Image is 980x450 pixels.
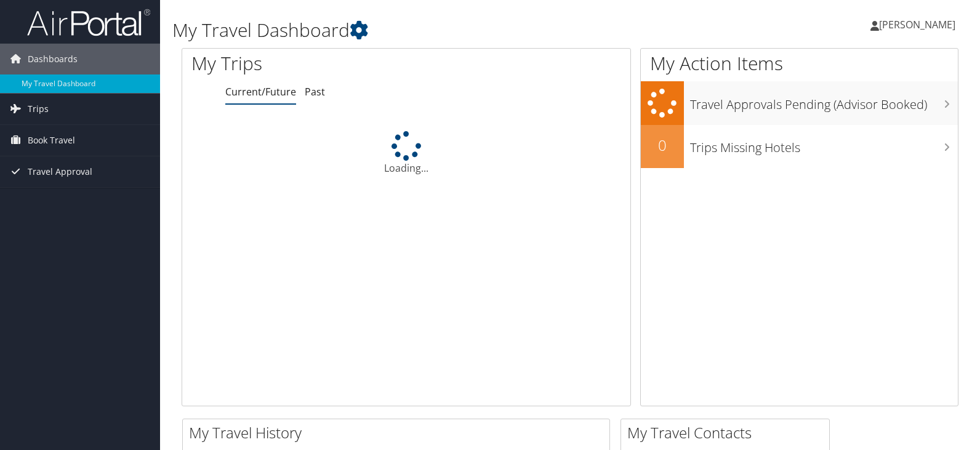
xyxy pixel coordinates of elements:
span: Dashboards [28,44,78,74]
a: 0Trips Missing Hotels [641,125,958,168]
span: Travel Approval [28,156,92,187]
h2: My Travel Contacts [627,422,829,443]
h3: Travel Approvals Pending (Advisor Booked) [690,90,958,113]
h1: My Travel Dashboard [172,17,702,43]
a: [PERSON_NAME] [870,6,968,43]
a: Past [305,85,325,98]
h2: My Travel History [189,422,609,443]
span: [PERSON_NAME] [879,18,955,31]
h1: My Trips [191,50,435,76]
h1: My Action Items [641,50,958,76]
a: Current/Future [225,85,296,98]
span: Book Travel [28,125,75,156]
span: Trips [28,94,49,124]
a: Travel Approvals Pending (Advisor Booked) [641,81,958,125]
img: airportal-logo.png [27,8,150,37]
h2: 0 [641,135,684,156]
h3: Trips Missing Hotels [690,133,958,156]
div: Loading... [182,131,630,175]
